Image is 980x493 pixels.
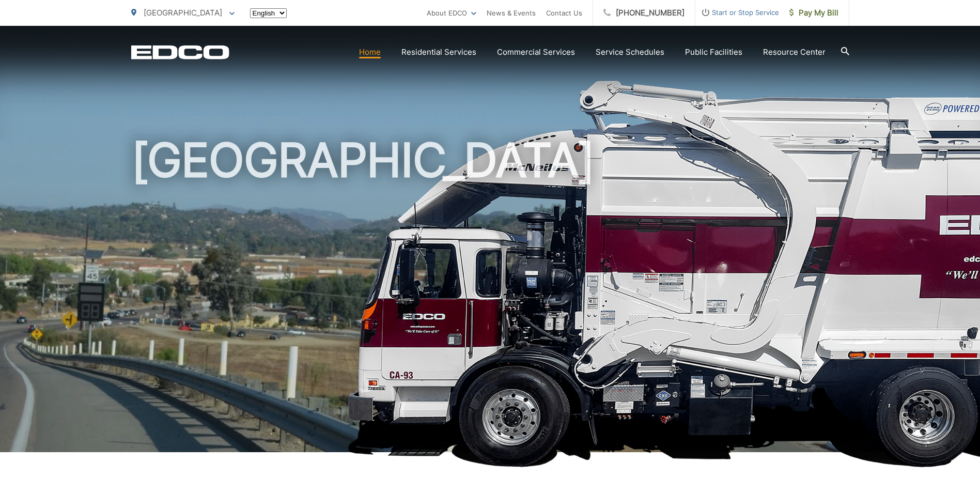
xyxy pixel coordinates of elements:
a: Home [359,46,381,58]
a: EDCD logo. Return to the homepage. [131,45,229,59]
a: Commercial Services [497,46,575,58]
a: News & Events [487,7,536,19]
select: Select a language [250,8,287,18]
a: Public Facilities [685,46,742,58]
a: Residential Services [401,46,476,58]
a: Service Schedules [596,46,664,58]
a: Contact Us [546,7,582,19]
a: About EDCO [427,7,476,19]
span: [GEOGRAPHIC_DATA] [144,8,222,18]
span: Pay My Bill [789,7,838,19]
a: Resource Center [763,46,826,58]
h1: [GEOGRAPHIC_DATA] [131,134,849,461]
